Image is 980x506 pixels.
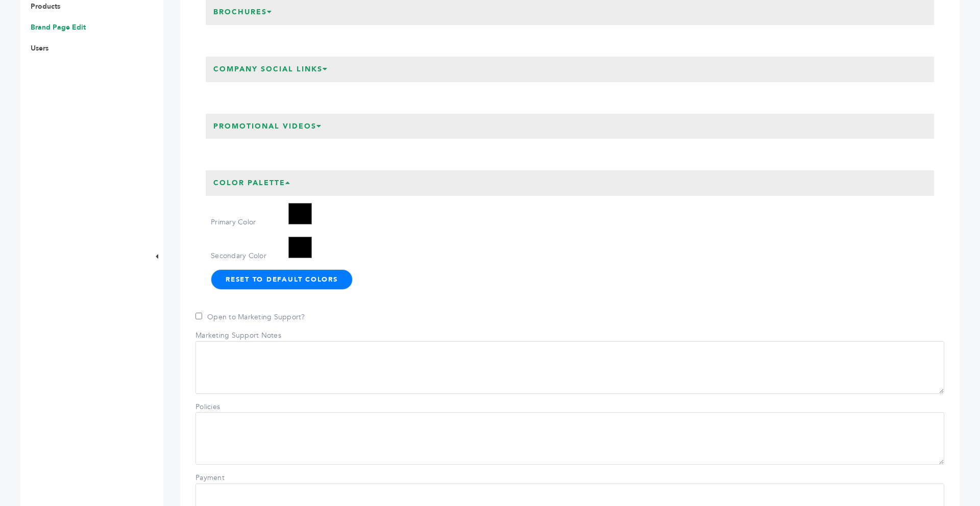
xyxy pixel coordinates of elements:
h3: Company Social Links [206,57,336,82]
label: Secondary Color [211,251,282,261]
a: Products [31,2,60,11]
h3: Promotional Videos [206,114,330,139]
label: Policies [195,402,267,412]
a: Brand Page Edit [31,22,86,32]
label: Payment [195,473,267,483]
a: Users [31,43,48,53]
label: Open to Marketing Support? [195,312,305,322]
label: Primary Color [211,217,282,227]
button: Reset to Default Colors [211,269,353,290]
h3: Color Palette [206,170,299,196]
input: Open to Marketing Support? [195,313,202,319]
label: Marketing Support Notes [195,331,281,341]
